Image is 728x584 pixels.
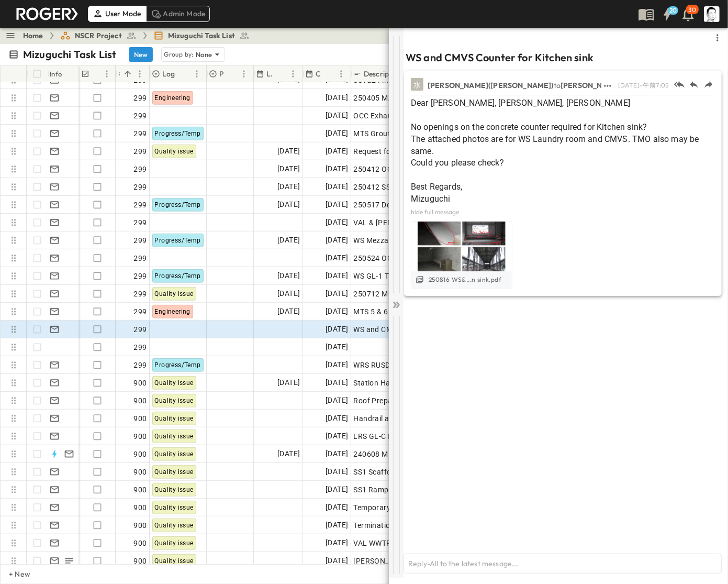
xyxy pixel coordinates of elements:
[688,78,700,91] button: Reply
[133,271,147,281] span: 299
[411,211,512,282] img: attachment-250816 WS&CMVS Counter for Kitchen sink.pdf
[326,181,348,193] span: [DATE]
[326,252,348,264] span: [DATE]
[326,394,348,406] span: [DATE]
[155,415,194,422] span: Quality issue
[408,558,717,569] p: Reply-All to the latest message...
[326,145,348,157] span: [DATE]
[323,68,335,80] button: Sort
[155,308,191,315] span: Engineering
[287,68,299,80] button: Menu
[326,466,348,478] span: [DATE]
[326,537,348,549] span: [DATE]
[164,49,194,60] p: Group by:
[23,30,43,41] a: Home
[354,520,606,531] span: Termination Detail for Fire Proofing at under slab of Mezzanine Steel Deck
[326,109,348,122] span: [DATE]
[413,84,421,85] span: 水
[266,69,273,79] p: Last Email Date
[133,235,147,246] span: 299
[23,30,256,41] nav: breadcrumbs
[354,324,487,335] span: WS and CMVS Counter for Kitchen sink
[133,378,147,388] span: 900
[155,94,191,102] span: Engineering
[133,146,147,157] span: 299
[155,379,194,387] span: Quality issue
[155,486,194,493] span: Quality issue
[354,111,420,121] span: OCC Exhaust Stack
[326,519,348,531] span: [DATE]
[275,68,287,80] button: Sort
[155,290,194,297] span: Quality issue
[702,78,715,91] button: Forward
[354,253,496,263] span: 250524 OCC Cutter joint on concrete slab
[155,361,201,369] span: Progress/Temp
[404,554,722,574] button: Reply-All to the latest message...
[122,68,133,80] button: Sort
[326,288,348,300] span: [DATE]
[326,323,348,335] span: [DATE]
[428,81,554,90] span: [PERSON_NAME]([PERSON_NAME])
[50,59,62,89] div: Info
[326,234,348,246] span: [DATE]
[354,271,463,281] span: WS GL-1 Trench and Metal Door
[326,483,348,495] span: [DATE]
[155,504,194,511] span: Quality issue
[219,69,224,79] p: Priority
[133,164,147,174] span: 299
[335,68,348,80] button: Menu
[226,68,238,80] button: Sort
[354,182,714,192] span: 250412 SS2 Roof - Need to check inspection record with Photos of hidden portions for all Depot bu...
[155,522,194,529] span: Quality issue
[133,431,147,442] span: 900
[326,448,348,460] span: [DATE]
[326,501,348,513] span: [DATE]
[88,6,146,21] div: User Mode
[48,65,79,82] div: Info
[155,130,201,137] span: Progress/Temp
[168,30,235,41] span: Mizuguchi Task List
[326,216,348,228] span: [DATE]
[354,413,459,424] span: Handrail at Platform slab edge
[277,181,300,193] span: [DATE]
[133,538,147,548] span: 900
[133,556,147,566] span: 900
[354,378,575,388] span: Station Handrail-Scaffolding at slab edge (Platform&Concourse)
[411,193,715,205] div: Mizuguchi
[411,97,715,109] div: Dear [PERSON_NAME], [PERSON_NAME], [PERSON_NAME]
[326,305,348,317] span: [DATE]
[277,305,300,317] span: [DATE]
[354,360,390,370] span: WRS RUSD
[704,6,720,22] img: Profile Picture
[155,148,194,155] span: Quality issue
[133,324,147,335] span: 299
[277,145,300,157] span: [DATE]
[133,289,147,299] span: 299
[133,306,147,317] span: 299
[133,93,147,103] span: 299
[326,359,348,371] span: [DATE]
[673,78,686,91] button: Reply All
[316,69,321,79] p: Created
[133,111,147,121] span: 299
[411,157,715,169] div: Could you please check?
[155,237,201,244] span: Progress/Temp
[326,430,348,442] span: [DATE]
[133,360,147,370] span: 299
[354,502,479,513] span: Temporary Yard plan around Station
[354,235,437,246] span: WS Mezzanine floor EPS
[133,520,147,531] span: 900
[618,80,669,91] p: [DATE] - 午前7:05
[411,122,715,134] div: No openings on the concrete counter required for Kitchen sink?
[429,274,501,285] div: 250816 WS&...n sink.pdf
[354,146,677,157] span: Request for Inspection of CP-NS01 Blockout Openings- [PERSON_NAME][GEOGRAPHIC_DATA]
[238,68,250,80] button: Menu
[162,69,175,79] p: Log
[155,557,194,565] span: Quality issue
[561,81,621,90] span: [PERSON_NAME]
[326,127,348,139] span: [DATE]
[133,342,147,352] span: 299
[155,433,194,440] span: Quality issue
[277,288,300,300] span: [DATE]
[133,253,147,263] span: 299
